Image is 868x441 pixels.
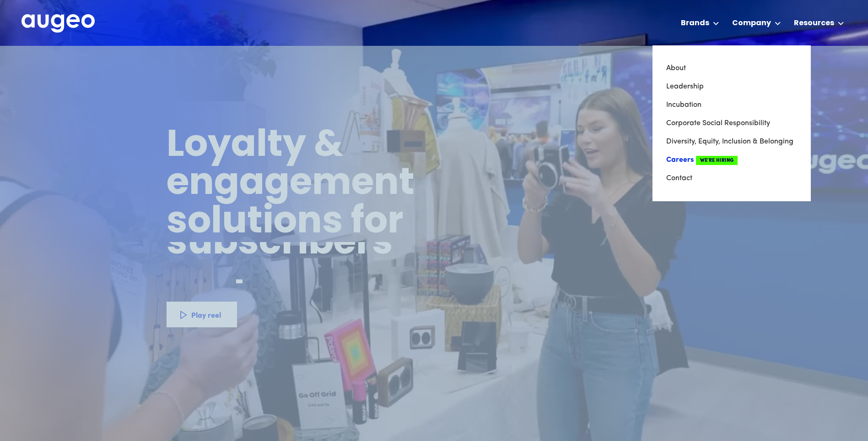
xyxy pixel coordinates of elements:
div: Company [732,18,771,29]
span: We're Hiring [696,156,738,165]
a: CareersWe're Hiring [666,151,797,169]
a: Leadership [666,77,797,96]
div: Brands [681,18,709,29]
a: Contact [666,169,797,187]
nav: Company [652,45,811,201]
a: home [22,14,95,33]
a: About [666,59,797,77]
a: Diversity, Equity, Inclusion & Belonging [666,132,797,151]
img: Augeo's full logo in white. [22,14,95,33]
div: Resources [794,18,834,29]
a: Incubation [666,96,797,114]
a: Corporate Social Responsibility [666,114,797,132]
